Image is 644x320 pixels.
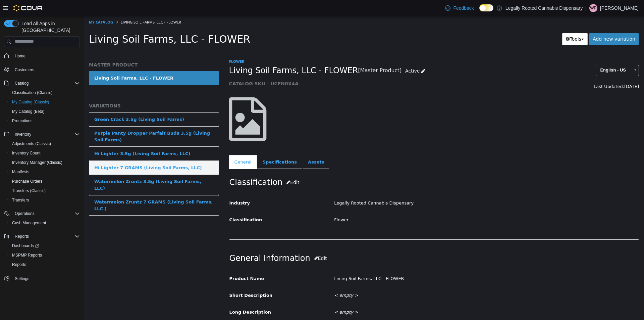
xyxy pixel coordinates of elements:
[15,53,25,59] span: Home
[19,20,80,34] span: Load All Apps in [GEOGRAPHIC_DATA]
[9,168,80,176] span: Manifests
[7,250,83,260] button: MSPMP Reports
[12,99,49,105] span: My Catalog (Classic)
[145,139,173,153] a: General
[15,211,35,216] span: Operations
[590,4,596,12] span: WP
[12,179,43,184] span: Purchase Orders
[12,130,34,138] button: Inventory
[7,88,83,97] button: Classification (Classic)
[12,109,45,114] span: My Catalog (Beta)
[512,49,555,60] a: English - US
[245,181,560,193] div: Legally Rooted Cannabis Dispensary
[600,4,639,12] p: [PERSON_NAME]
[12,197,29,203] span: Transfers
[12,274,80,282] span: Settings
[9,196,80,204] span: Transfers
[12,232,80,240] span: Reports
[10,183,130,196] div: Watermelon Zruntz 7 GRAMS (Living Soil Farms, LLC )
[145,64,450,71] h5: CATALOG SKU - UCFN0X4A
[9,140,54,148] a: Adjustments (Classic)
[15,81,29,86] span: Catalog
[510,68,540,73] span: Last Updated:
[12,188,46,193] span: Transfers (Classic)
[245,274,560,285] div: < empty >
[7,97,83,107] button: My Catalog (Classic)
[1,232,83,241] button: Reports
[12,210,37,218] button: Operations
[7,167,83,177] button: Manifests
[9,158,65,167] a: Inventory Manager (Classic)
[9,187,48,195] a: Transfers (Classic)
[9,251,45,259] a: MSPMP Reports
[9,219,80,227] span: Cash Management
[505,4,583,12] p: Legally Rooted Cannabis Dispensary
[9,98,80,106] span: My Catalog (Classic)
[12,150,41,156] span: Inventory Count
[7,107,83,116] button: My Catalog (Beta)
[1,51,83,61] button: Home
[5,55,135,69] a: Living Soil Farms, LLC - FLOWER
[9,177,80,185] span: Purchase Orders
[10,148,118,155] div: Hi Lighter 7 GRAMS (Living Soil Farms, LLC)
[1,273,83,283] button: Settings
[12,79,31,87] button: Catalog
[1,79,83,88] button: Catalog
[219,139,246,153] a: Assets
[7,158,83,167] button: Inventory Manager (Classic)
[1,130,83,139] button: Inventory
[245,257,560,269] div: Living Soil Farms, LLC - FLOWER
[585,4,587,12] p: |
[9,187,80,195] span: Transfers (Classic)
[12,52,28,60] a: Home
[453,5,474,11] span: Feedback
[12,52,80,60] span: Home
[10,134,107,141] div: Hi Lighter 3.5g (Living Soil Farms, LLC)
[442,1,476,15] a: Feedback
[12,141,51,146] span: Adjustments (Classic)
[12,232,32,240] button: Reports
[9,117,80,125] span: Promotions
[12,79,80,87] span: Catalog
[512,49,546,59] span: English - US
[173,139,218,153] a: Specifications
[12,160,62,165] span: Inventory Manager (Classic)
[9,107,80,116] span: My Catalog (Beta)
[15,67,34,73] span: Customers
[15,276,29,281] span: Settings
[12,169,29,175] span: Manifests
[9,107,47,116] a: My Catalog (Beta)
[5,17,166,29] span: Living Soil Farms, LLC - FLOWER
[9,140,80,148] span: Adjustments (Classic)
[1,209,83,218] button: Operations
[7,218,83,228] button: Cash Management
[245,198,560,210] div: Flower
[321,52,336,57] span: Active
[12,220,46,226] span: Cash Management
[146,184,166,189] span: Industry
[10,100,100,107] div: Green Crack 3.5g (Living Soil Farms)
[12,262,26,267] span: Reports
[15,234,29,239] span: Reports
[12,253,42,258] span: MSPMP Reports
[245,290,560,302] div: < empty >
[9,98,52,106] a: My Catalog (Classic)
[37,3,97,8] span: Living Soil Farms, LLC - FLOWER
[7,148,83,158] button: Inventory Count
[9,251,80,259] span: MSPMP Reports
[146,293,187,299] span: Long Description
[9,261,29,269] a: Reports
[540,68,555,73] span: [DATE]
[5,87,135,93] h5: VARIATIONS
[13,5,43,11] img: Cova
[9,117,35,125] a: Promotions
[146,160,555,173] h2: Classification
[274,52,318,57] small: [Master Product]
[9,89,80,97] span: Classification (Classic)
[9,168,32,176] a: Manifests
[4,48,80,301] nav: Complex example
[146,236,555,248] h2: General Information
[12,210,80,218] span: Operations
[7,260,83,269] button: Reports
